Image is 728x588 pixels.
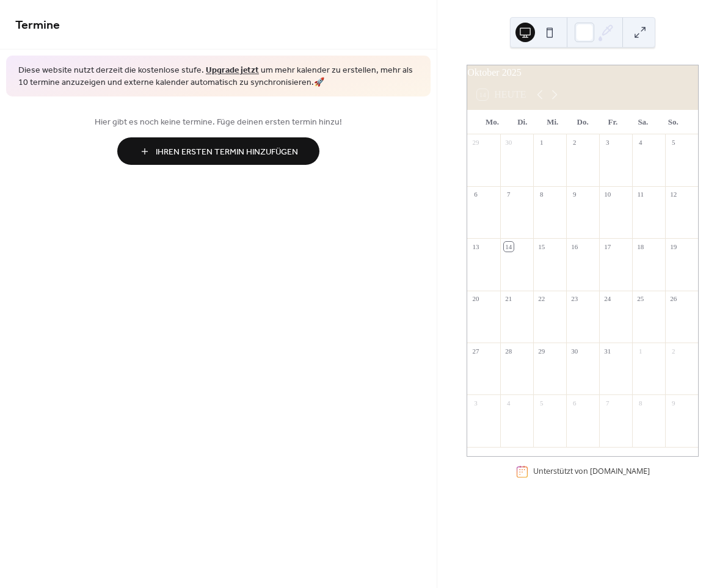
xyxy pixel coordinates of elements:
[504,346,513,355] div: 28
[603,138,612,147] div: 3
[636,190,645,199] div: 11
[156,146,298,159] span: Ihren Ersten Termin Hinzufügen
[603,398,612,407] div: 7
[537,110,567,134] div: Mi.
[669,138,678,147] div: 5
[636,138,645,147] div: 4
[669,242,678,251] div: 19
[603,242,612,251] div: 17
[636,346,645,355] div: 1
[570,398,579,407] div: 6
[537,294,546,303] div: 22
[206,62,259,79] a: Upgrade jetzt
[471,242,480,251] div: 13
[471,190,480,199] div: 6
[504,138,513,147] div: 30
[570,242,579,251] div: 16
[117,137,319,165] button: Ihren Ersten Termin Hinzufügen
[603,294,612,303] div: 24
[471,346,480,355] div: 27
[537,138,546,147] div: 1
[537,242,546,251] div: 15
[15,137,421,165] a: Ihren Ersten Termin Hinzufügen
[603,190,612,199] div: 10
[570,294,579,303] div: 23
[567,110,597,134] div: Do.
[636,294,645,303] div: 25
[628,110,658,134] div: Sa.
[590,466,650,477] a: [DOMAIN_NAME]
[18,65,418,89] span: Diese website nutzt derzeit die kostenlose stufe. um mehr kalender zu erstellen, mehr als 10 term...
[471,294,480,303] div: 20
[669,294,678,303] div: 26
[504,242,513,251] div: 14
[658,110,688,134] div: So.
[570,346,579,355] div: 30
[537,190,546,199] div: 8
[477,110,507,134] div: Mo.
[504,398,513,407] div: 4
[533,466,650,477] div: Unterstützt von
[15,13,60,37] span: Termine
[669,190,678,199] div: 12
[537,346,546,355] div: 29
[669,398,678,407] div: 9
[504,294,513,303] div: 21
[508,110,537,134] div: Di.
[598,110,628,134] div: Fr.
[603,346,612,355] div: 31
[636,398,645,407] div: 8
[471,398,480,407] div: 3
[471,138,480,147] div: 29
[467,65,698,80] div: Oktober 2025
[636,242,645,251] div: 18
[537,398,546,407] div: 5
[15,116,421,129] span: Hier gibt es noch keine termine. Füge deinen ersten termin hinzu!
[669,346,678,355] div: 2
[570,190,579,199] div: 9
[504,190,513,199] div: 7
[570,138,579,147] div: 2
